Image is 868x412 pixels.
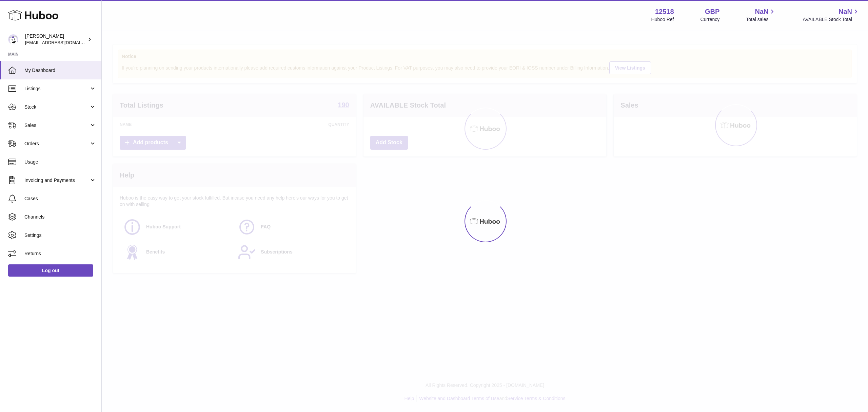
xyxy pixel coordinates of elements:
span: Stock [24,104,89,110]
span: Cases [24,195,96,202]
a: NaN AVAILABLE Stock Total [803,7,860,23]
span: AVAILABLE Stock Total [803,16,860,23]
div: Huboo Ref [651,16,674,23]
div: [PERSON_NAME] [25,33,86,46]
div: Currency [701,16,720,23]
span: NaN [755,7,768,16]
span: Invoicing and Payments [24,177,89,184]
span: Returns [24,250,96,257]
a: NaN Total sales [746,7,776,23]
span: My Dashboard [24,67,96,74]
span: Listings [24,86,89,92]
span: Channels [24,214,96,220]
strong: GBP [705,7,719,16]
a: Log out [8,264,93,277]
span: Usage [24,159,96,165]
span: [EMAIL_ADDRESS][DOMAIN_NAME] [25,40,100,45]
strong: 12518 [655,7,674,16]
span: Settings [24,232,96,239]
img: internalAdmin-12518@internal.huboo.com [8,34,18,44]
span: Total sales [746,16,776,23]
span: Orders [24,141,89,147]
span: Sales [24,122,89,129]
span: NaN [839,7,852,16]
